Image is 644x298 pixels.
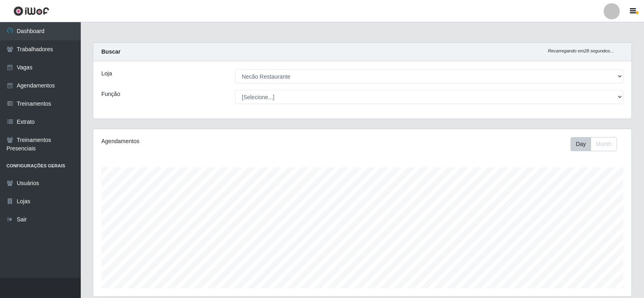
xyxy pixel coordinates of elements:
img: CoreUI Logo [13,6,49,16]
label: Loja [101,69,112,78]
button: Month [591,137,617,151]
label: Função [101,90,120,98]
div: First group [571,137,617,151]
strong: Buscar [101,48,120,55]
button: Day [571,137,591,151]
div: Agendamentos [101,137,312,146]
i: Recarregando em 28 segundos... [548,48,614,53]
div: Toolbar with button groups [571,137,623,151]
